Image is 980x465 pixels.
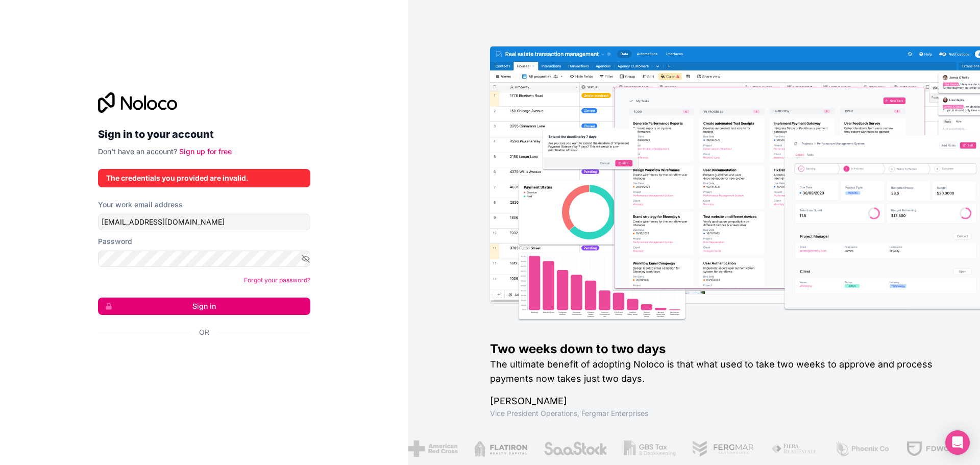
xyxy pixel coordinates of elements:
[474,440,527,457] img: /assets/flatiron-C8eUkumj.png
[98,298,310,315] button: Sign in
[543,440,607,457] img: /assets/saastock-C6Zbiodz.png
[692,440,754,457] img: /assets/fergmar-CudnrXN5.png
[945,430,970,455] div: Open Intercom Messenger
[490,408,947,419] h1: Vice President Operations , Fergmar Enterprises
[490,394,947,408] h1: [PERSON_NAME]
[408,440,458,457] img: /assets/american-red-cross-BAupjrZR.png
[244,276,310,284] a: Forgot your password?
[98,251,310,267] input: Password
[179,147,232,156] a: Sign up for free
[98,200,183,210] label: Your work email address
[835,440,890,457] img: /assets/phoenix-BREaitsQ.png
[905,440,965,457] img: /assets/fdworks-Bi04fVtw.png
[106,173,302,183] div: The credentials you provided are invalid.
[93,349,307,371] iframe: Sign in with Google Button
[770,440,818,457] img: /assets/fiera-fwj2N5v4.png
[490,357,947,386] h2: The ultimate benefit of adopting Noloco is that what used to take two weeks to approve and proces...
[624,440,676,457] img: /assets/gbstax-C-GtDUiK.png
[98,214,310,230] input: Email address
[199,327,209,337] span: Or
[98,236,132,247] label: Password
[490,341,947,357] h1: Two weeks down to two days
[98,147,177,156] span: Don't have an account?
[98,125,310,143] h2: Sign in to your account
